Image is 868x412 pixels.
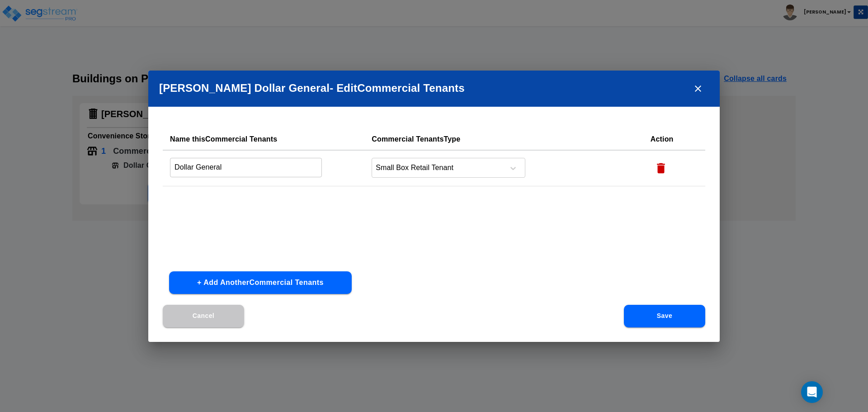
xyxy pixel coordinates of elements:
th: Action [643,128,705,150]
h2: [PERSON_NAME] Dollar General - Edit Commercial Tenants [148,71,720,107]
th: Commercial Tenants Type [364,128,643,150]
input: Commercial Tenants Name [170,158,322,177]
div: Open Intercom Messenger [801,381,823,403]
button: Cancel [163,305,244,327]
button: close [687,78,709,99]
button: Save [624,305,705,327]
button: + Add AnotherCommercial Tenants [169,271,352,294]
th: Name this Commercial Tenants [163,128,364,150]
